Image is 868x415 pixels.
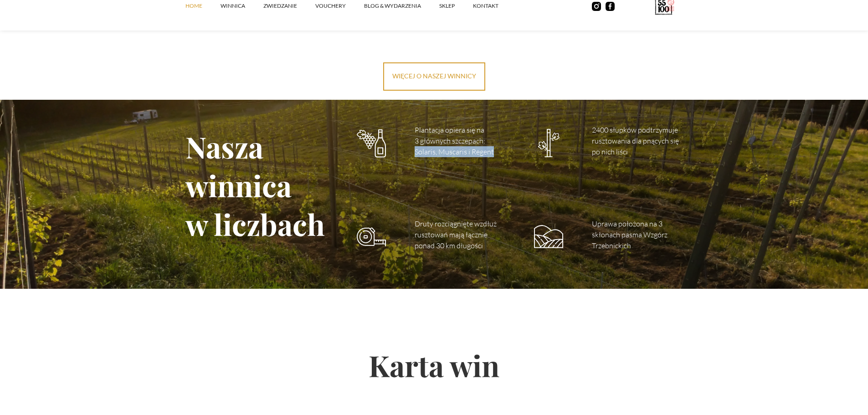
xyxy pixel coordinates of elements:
[185,100,329,271] h1: Nasza winnica w liczbach
[592,124,683,157] p: 2400 słupków podtrzymuje rusztowania dla pnących się po nich liści
[592,218,683,251] p: Uprawa położona na 3 skłonach pasma Wzgórz Trzebnickich
[185,318,683,412] h2: Karta win
[415,218,506,251] p: Druty rozciągnięte wzdłuż rusztowań mają łącznie ponad 30 km długości
[415,124,506,157] p: Plantacja opiera się na 3 głównych szczepach: Solaris, Muscaris i Regent
[383,62,485,91] a: więcej o naszej winnicy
